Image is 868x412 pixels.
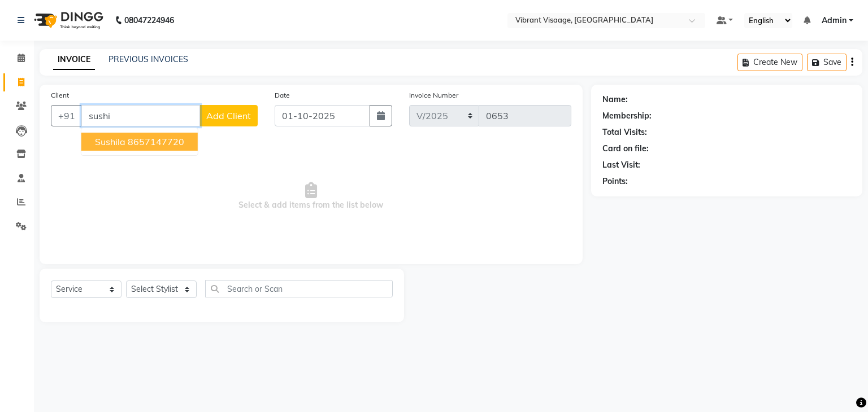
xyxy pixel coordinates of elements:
[602,143,649,155] div: Card on file:
[275,90,290,100] label: Date
[409,90,458,100] label: Invoice Number
[807,54,847,71] button: Save
[51,90,69,100] label: Client
[602,110,652,122] div: Membership:
[206,110,251,121] span: Add Client
[822,15,847,27] span: Admin
[205,280,393,297] input: Search or Scan
[53,50,95,70] a: INVOICE
[51,140,571,253] span: Select & add items from the list below
[29,5,106,36] img: logo
[124,5,174,36] b: 08047224946
[128,136,184,147] ngb-highlight: 8657147720
[81,105,200,126] input: Search by Name/Mobile/Email/Code
[602,176,628,187] div: Points:
[602,126,647,138] div: Total Visits:
[737,54,802,71] button: Create New
[95,136,125,147] span: Sushila
[602,159,640,171] div: Last Visit:
[108,54,188,64] a: PREVIOUS INVOICES
[602,94,628,106] div: Name:
[51,105,83,126] button: +91
[199,105,258,126] button: Add Client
